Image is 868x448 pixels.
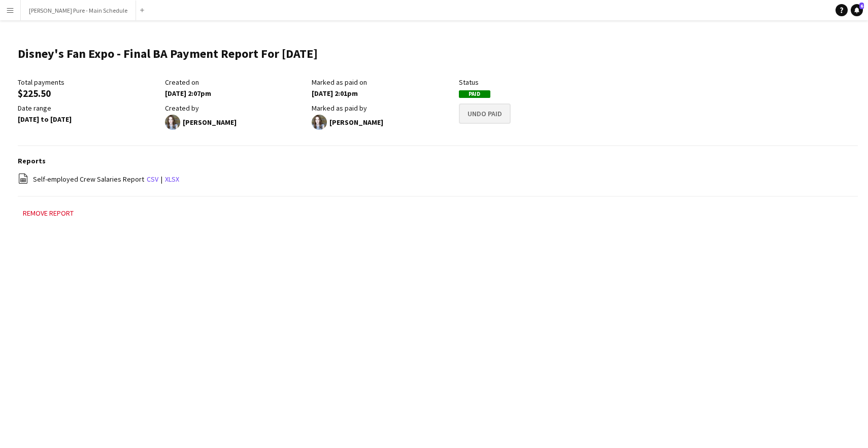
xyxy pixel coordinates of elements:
span: 6 [859,3,864,9]
button: [PERSON_NAME] Pure - Main Schedule [21,1,136,20]
div: [PERSON_NAME] [165,115,307,130]
div: [DATE] 2:07pm [165,89,307,98]
div: Created by [165,104,307,113]
div: Marked as paid by [312,104,454,113]
span: Self-employed Crew Salaries Report [33,175,144,184]
h1: Disney's Fan Expo - Final BA Payment Report For [DATE] [18,46,318,61]
span: Paid [459,90,490,98]
div: Total payments [18,78,160,87]
div: Created on [165,78,307,87]
div: [DATE] 2:01pm [312,89,454,98]
button: Undo Paid [459,104,511,124]
a: csv [147,175,158,184]
a: 6 [851,4,863,16]
div: Marked as paid on [312,78,454,87]
div: $225.50 [18,89,160,98]
div: [PERSON_NAME] [312,115,454,130]
div: [DATE] to [DATE] [18,115,160,124]
button: Remove report [18,207,79,219]
a: xlsx [165,175,179,184]
h3: Reports [18,156,858,165]
div: Date range [18,104,160,113]
div: | [18,173,858,186]
div: Status [459,78,601,87]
